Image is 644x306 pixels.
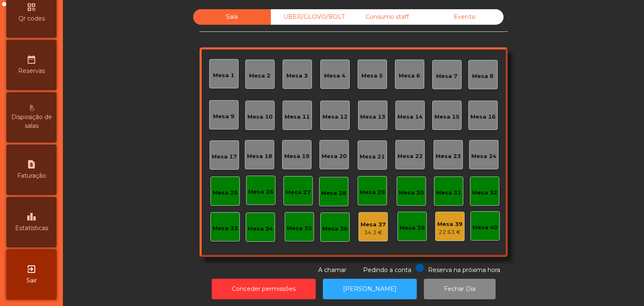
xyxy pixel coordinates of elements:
div: Mesa 2 [249,72,270,80]
div: Mesa 19 [284,152,309,161]
div: Mesa 12 [322,113,348,121]
i: exit_to_app [26,264,36,274]
i: date_range [26,54,36,65]
span: Reservas [18,67,45,75]
div: Mesa 24 [471,152,496,161]
div: Mesa 38 [400,224,425,232]
span: Pedindo a conta [363,266,411,274]
div: Mesa 39 [437,220,462,228]
div: Mesa 20 [322,152,347,161]
div: Mesa 9 [213,112,234,121]
div: Mesa 3 [286,72,308,80]
div: Mesa 17 [212,153,237,161]
div: Mesa 35 [287,224,312,233]
div: Mesa 32 [472,189,497,197]
div: Mesa 21 [360,153,385,161]
div: UBER/GLOVO/BOLT [271,9,348,25]
div: Mesa 36 [322,225,348,233]
div: Mesa 27 [286,188,311,197]
button: Fechar Dia [424,279,496,299]
div: Mesa 34 [248,225,273,233]
div: Mesa 8 [472,72,493,80]
span: Faturação [17,171,46,180]
div: 22.63 € [437,228,462,236]
span: Reserva na próxima hora [428,266,500,274]
div: Mesa 25 [213,189,238,197]
div: Mesa 1 [213,71,234,80]
div: Mesa 28 [321,189,346,197]
div: Mesa 4 [324,72,345,80]
i: leaderboard [26,212,36,222]
div: Mesa 5 [361,72,383,80]
i: qr_code [26,2,36,12]
div: 34.3 € [361,228,386,237]
div: Mesa 33 [213,224,238,233]
i: request_page [26,159,36,169]
div: Mesa 14 [397,113,423,121]
div: Consumo staff [348,9,426,25]
div: Mesa 29 [360,188,385,197]
div: Mesa 26 [248,188,273,196]
div: Mesa 10 [247,113,273,121]
div: Mesa 7 [436,72,457,80]
span: Sair [26,276,37,285]
div: Mesa 16 [470,113,496,121]
div: Mesa 18 [247,152,272,161]
div: Mesa 22 [397,152,423,161]
span: A chamar [318,266,346,274]
div: Mesa 30 [399,189,424,197]
span: Qr codes [18,14,45,23]
div: Mesa 23 [436,152,461,161]
span: Disposição de salas [8,113,55,130]
span: Estatísticas [15,224,48,233]
div: Mesa 13 [360,113,385,121]
div: Mesa 11 [285,113,310,121]
div: Mesa 40 [473,223,498,232]
div: Mesa 15 [434,113,460,121]
button: [PERSON_NAME] [323,279,417,299]
button: Conceder permissões [212,279,316,299]
div: Mesa 31 [436,189,461,197]
div: Mesa 37 [361,220,386,229]
div: Sala [193,9,271,25]
div: Evento [426,9,504,25]
div: Mesa 6 [399,72,420,80]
